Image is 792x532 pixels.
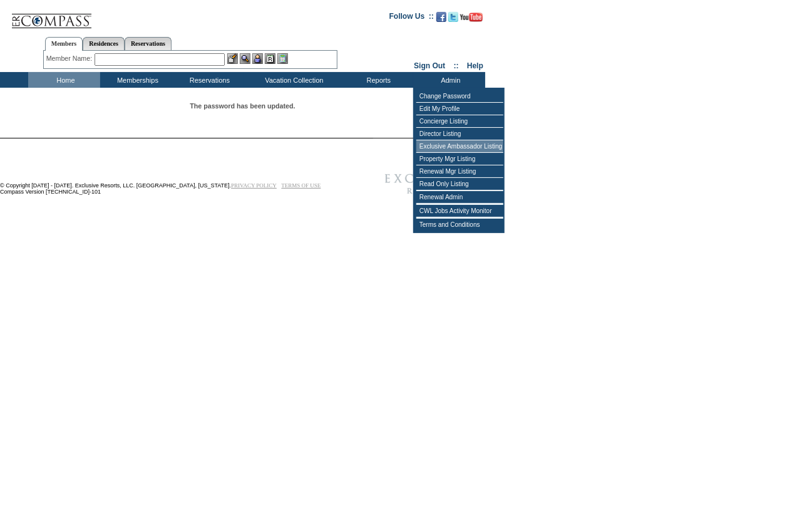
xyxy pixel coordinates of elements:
a: Follow us on Twitter [448,16,458,23]
td: Edit My Profile [416,103,503,115]
td: Renewal Mgr Listing [416,165,503,178]
td: Home [28,72,100,88]
img: Impersonate [252,53,263,64]
a: Sign Out [414,61,445,70]
td: Terms and Conditions [416,219,503,231]
td: Property Mgr Listing [416,153,503,165]
a: TERMS OF USE [282,182,321,189]
a: Residences [83,37,125,50]
img: b_calculator.gif [277,53,288,64]
img: Reservations [265,53,275,64]
td: Vacation Collection [244,72,341,88]
img: Exclusive Resorts [373,138,485,201]
img: Compass Home [11,3,92,29]
td: CWL Jobs Activity Monitor [416,205,503,217]
span: :: [454,61,459,70]
td: Exclusive Ambassador Listing [416,140,503,153]
td: Reservations [172,72,244,88]
td: Follow Us :: [389,11,434,26]
td: Memberships [100,72,172,88]
a: Become our fan on Facebook [436,16,446,23]
td: Renewal Admin [416,191,503,204]
td: Change Password [416,90,503,103]
td: Concierge Listing [416,115,503,128]
div: Member Name: [46,53,95,64]
img: b_edit.gif [227,53,238,64]
td: Director Listing [416,128,503,140]
a: Help [467,61,483,70]
td: Read Only Listing [416,178,503,190]
a: Members [45,37,83,51]
img: View [240,53,250,64]
a: PRIVACY POLICY [231,182,277,189]
td: Admin [413,72,485,88]
td: Reports [341,72,413,88]
a: Subscribe to our YouTube Channel [460,16,483,23]
img: Become our fan on Facebook [436,12,446,22]
span: The password has been updated. [190,102,295,110]
img: Subscribe to our YouTube Channel [460,13,483,22]
img: Follow us on Twitter [448,12,458,22]
a: Reservations [125,37,172,50]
